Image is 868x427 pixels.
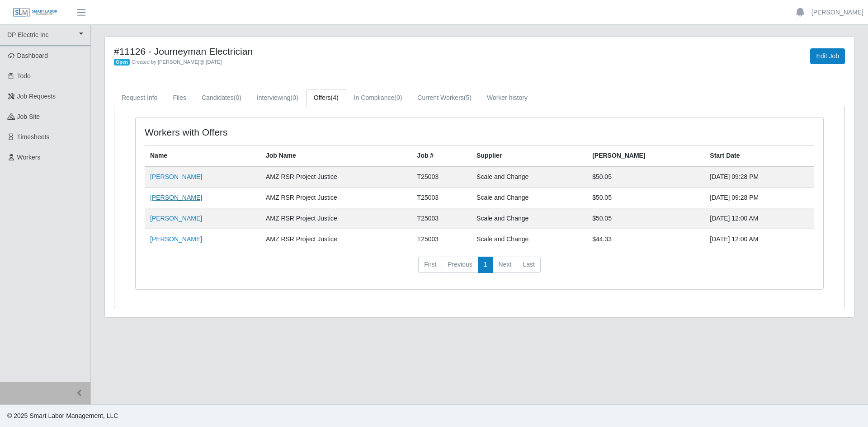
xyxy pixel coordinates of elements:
th: Supplier [471,145,587,167]
td: $44.33 [587,229,704,250]
span: Todo [17,72,31,80]
td: Scale and Change [471,166,587,188]
td: T25003 [412,208,471,229]
td: Scale and Change [471,188,587,208]
td: $50.05 [587,188,704,208]
span: Created by [PERSON_NAME] @ [DATE] [132,59,222,65]
h4: #11126 - Journeyman Electrician [114,46,535,57]
td: [DATE] 12:00 AM [704,208,814,229]
th: Name [145,145,260,167]
span: Timesheets [17,133,50,141]
a: [PERSON_NAME] [150,215,202,222]
th: Start Date [704,145,814,167]
td: $50.05 [587,208,704,229]
a: Request Info [114,89,165,107]
a: Current Workers [410,89,479,107]
a: Edit Job [810,48,845,64]
td: Scale and Change [471,208,587,229]
img: SLM Logo [13,8,58,18]
a: [PERSON_NAME] [150,235,202,243]
td: AMZ RSR Project Justice [260,188,412,208]
h4: Workers with Offers [145,127,416,138]
span: Open [114,59,130,66]
th: [PERSON_NAME] [587,145,704,167]
a: [PERSON_NAME] [811,8,863,17]
span: (5) [464,94,472,101]
td: T25003 [412,166,471,188]
td: AMZ RSR Project Justice [260,229,412,250]
a: [PERSON_NAME] [150,194,202,201]
td: AMZ RSR Project Justice [260,166,412,188]
td: [DATE] 09:28 PM [704,166,814,188]
nav: pagination [145,257,814,280]
td: T25003 [412,229,471,250]
a: Interviewing [249,89,306,107]
a: In Compliance [346,89,410,107]
td: T25003 [412,188,471,208]
td: AMZ RSR Project Justice [260,208,412,229]
a: 1 [478,257,493,273]
a: Files [165,89,194,107]
span: Workers [17,154,41,161]
span: (4) [331,94,339,101]
span: (0) [394,94,402,101]
td: Scale and Change [471,229,587,250]
span: Dashboard [17,52,48,59]
span: (0) [234,94,241,101]
span: job site [17,113,40,120]
td: [DATE] 09:28 PM [704,188,814,208]
span: (0) [291,94,298,101]
a: [PERSON_NAME] [150,173,202,180]
th: Job # [412,145,471,167]
a: Candidates [194,89,249,107]
a: Worker history [479,89,535,107]
span: © 2025 Smart Labor Management, LLC [7,412,118,419]
td: [DATE] 12:00 AM [704,229,814,250]
span: Job Requests [17,93,56,100]
th: Job Name [260,145,412,167]
td: $50.05 [587,166,704,188]
a: Offers [306,89,346,107]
